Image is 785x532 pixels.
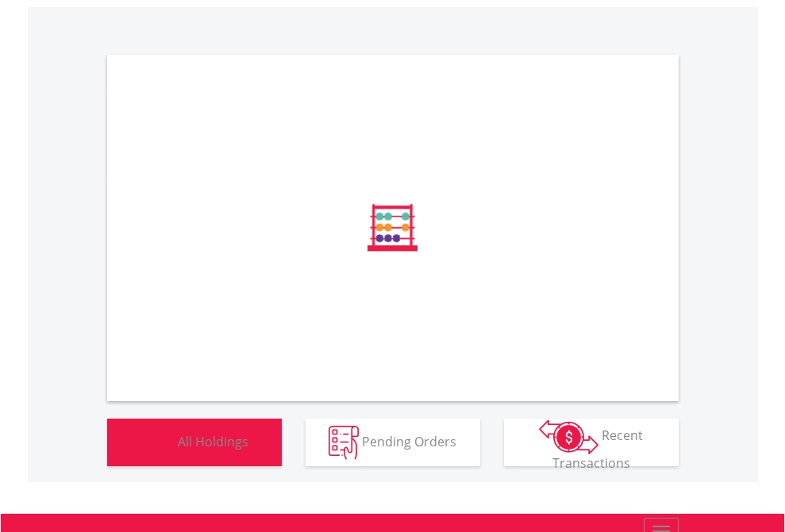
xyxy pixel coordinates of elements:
button: Pending Orders [306,419,480,466]
span: All Holdings [178,432,248,450]
span: Pending Orders [362,432,456,450]
img: pending_instructions-wht.png [329,426,359,460]
button: Recent Transactions [504,419,679,466]
img: transactions-zar-wht.png [539,419,598,454]
button: All Holdings [107,419,282,466]
img: holdings-wht.png [140,426,175,460]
